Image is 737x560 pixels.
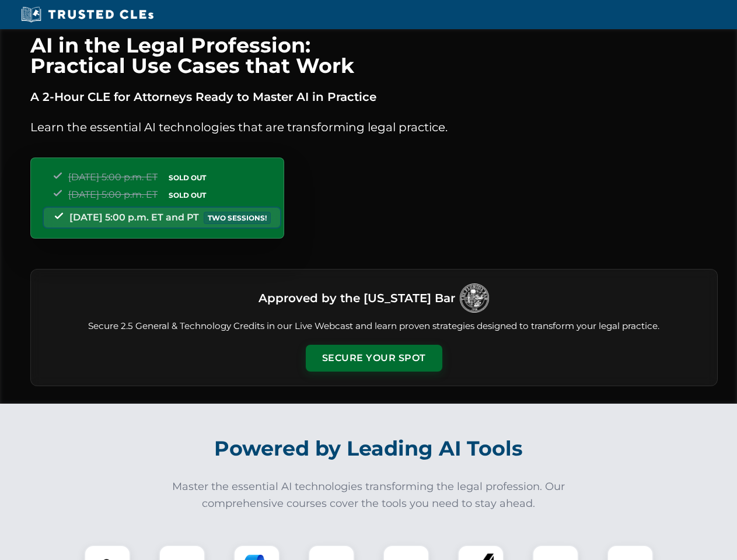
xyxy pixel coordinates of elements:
span: SOLD OUT [165,171,210,184]
button: Secure Your Spot [306,345,442,372]
p: Learn the essential AI technologies that are transforming legal practice. [30,118,718,136]
span: SOLD OUT [165,189,210,201]
p: Secure 2.5 General & Technology Credits in our Live Webcast and learn proven strategies designed ... [45,320,703,333]
span: [DATE] 5:00 p.m. ET [68,171,158,183]
p: Master the essential AI technologies transforming the legal profession. Our comprehensive courses... [165,478,573,512]
h2: Powered by Leading AI Tools [46,428,692,469]
p: A 2-Hour CLE for Attorneys Ready to Master AI in Practice [30,87,718,106]
h3: Approved by the [US_STATE] Bar [259,288,455,309]
img: Trusted CLEs [18,6,157,23]
img: Logo [460,283,489,313]
span: [DATE] 5:00 p.m. ET [68,189,158,200]
h1: AI in the Legal Profession: Practical Use Cases that Work [30,35,718,76]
